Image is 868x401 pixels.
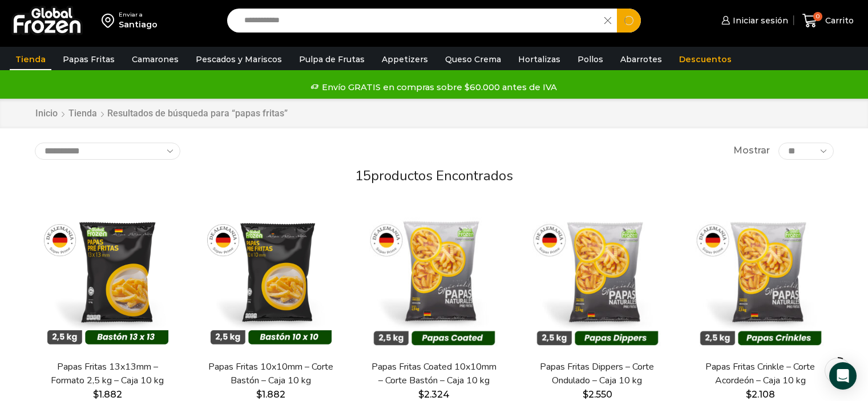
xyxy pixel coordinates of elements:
[35,143,180,160] select: Pedido de la tienda
[46,323,169,343] span: Vista Rápida
[371,167,513,185] span: productos encontrados
[35,107,288,120] nav: Breadcrumb
[583,389,612,400] bdi: 2.550
[256,389,262,400] span: $
[368,361,499,387] a: Papas Fritas Coated 10x10mm – Corte Bastón – Caja 10 kg
[102,11,119,30] img: address-field-icon.svg
[35,107,58,120] a: Inicio
[572,48,609,70] a: Pollos
[733,144,770,157] span: Mostrar
[583,389,588,400] span: $
[126,48,184,70] a: Camarones
[730,15,788,26] span: Iniciar sesión
[673,48,737,70] a: Descuentos
[190,48,288,70] a: Pescados y Mariscos
[93,389,99,400] span: $
[800,7,857,34] a: 0 Carrito
[355,167,371,185] span: 15
[617,9,641,33] button: Search button
[42,361,173,387] a: Papas Fritas 13x13mm – Formato 2,5 kg – Caja 10 kg
[439,48,507,70] a: Queso Crema
[205,361,336,387] a: Papas Fritas 10x10mm – Corte Bastón – Caja 10 kg
[376,48,434,70] a: Appetizers
[209,323,332,343] span: Vista Rápida
[718,9,788,32] a: Iniciar sesión
[10,48,51,70] a: Tienda
[746,389,752,400] span: $
[699,323,822,343] span: Vista Rápida
[536,323,659,343] span: Vista Rápida
[256,389,285,400] bdi: 1.882
[293,48,370,70] a: Pulpa de Frutas
[119,11,158,19] div: Enviar a
[107,108,288,119] h1: Resultados de búsqueda para “papas fritas”
[373,323,495,343] span: Vista Rápida
[695,361,826,387] a: Papas Fritas Crinkle – Corte Acordeón – Caja 10 kg
[615,48,668,70] a: Abarrotes
[512,48,566,70] a: Hortalizas
[813,12,822,21] span: 0
[418,389,450,400] bdi: 2.324
[119,19,158,30] div: Santiago
[68,107,98,120] a: Tienda
[93,389,122,400] bdi: 1.882
[746,389,775,400] bdi: 2.108
[57,48,120,70] a: Papas Fritas
[418,389,424,400] span: $
[829,362,857,390] div: Open Intercom Messenger
[531,361,663,387] a: Papas Fritas Dippers – Corte Ondulado – Caja 10 kg
[822,15,854,26] span: Carrito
